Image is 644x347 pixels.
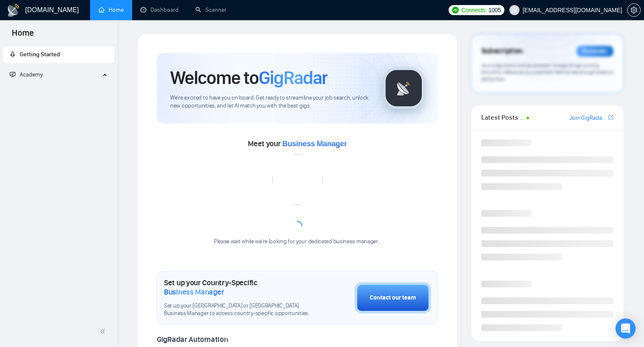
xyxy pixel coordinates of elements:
[576,46,613,57] div: Reminder
[5,27,41,45] span: Home
[157,335,228,344] span: GigRadar Automation
[140,6,179,13] a: dashboardDashboard
[488,5,501,15] span: 1005
[10,71,43,78] span: Academy
[615,318,636,339] div: Open Intercom Messenger
[170,66,327,89] h1: Welcome to
[512,7,517,13] span: user
[569,113,607,123] a: Join GigRadar Slack Community
[248,139,347,148] span: Meet your
[10,71,16,77] span: fund-projection-screen
[20,71,43,78] span: Academy
[3,46,114,63] li: Getting Started
[481,44,523,58] span: Subscription
[259,66,327,89] span: GigRadar
[628,7,640,13] span: setting
[452,7,459,13] img: upwork-logo.png
[10,51,16,57] span: rocket
[164,302,313,318] span: Set up your [GEOGRAPHIC_DATA] or [GEOGRAPHIC_DATA] Business Manager to access country-specific op...
[627,3,641,17] button: setting
[100,327,108,336] span: double-left
[164,278,313,297] h1: Set up your Country-Specific
[608,113,613,121] a: export
[481,112,524,123] span: Latest Posts from the GigRadar Community
[370,293,416,302] div: Contact our team
[170,94,369,110] span: We're excited to have you on board. Get ready to streamline your job search, unlock new opportuni...
[291,220,304,233] span: loading
[209,238,386,246] div: Please wait while we're looking for your dedicated business manager...
[7,4,20,17] img: logo
[282,139,347,148] span: Business Manager
[383,67,425,109] img: gigradar-logo.png
[272,154,322,205] img: error
[627,7,641,13] a: setting
[195,6,226,13] a: searchScanner
[355,282,431,313] button: Contact our team
[608,114,613,121] span: export
[20,51,60,58] span: Getting Started
[99,6,124,13] a: homeHome
[164,287,224,297] span: Business Manager
[481,62,613,82] span: Your subscription will be renewed. To keep things running smoothly, make sure your payment method...
[461,5,486,15] span: Connects:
